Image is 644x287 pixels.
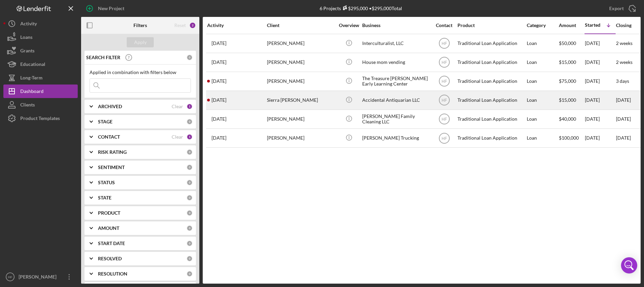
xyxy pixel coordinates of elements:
[81,2,131,15] button: New Project
[8,275,13,279] text: HF
[585,110,615,128] div: [DATE]
[3,85,78,98] button: Dashboard
[362,110,430,128] div: [PERSON_NAME] Family Cleaning LLC
[98,241,125,246] b: START DATE
[362,91,430,109] div: Accidental Antiquarian LLC
[431,23,457,28] div: Contact
[212,59,226,65] time: 2025-09-11 22:37
[187,195,193,201] div: 0
[527,34,558,52] div: Loan
[172,134,183,140] div: Clear
[20,44,34,59] div: Grants
[559,59,576,65] span: $15,000
[527,72,558,90] div: Loan
[457,110,525,128] div: Traditional Loan Application
[98,165,125,170] b: SENTIMENT
[616,40,633,46] time: 2 weeks
[267,53,335,71] div: [PERSON_NAME]
[585,34,615,52] div: [DATE]
[3,270,78,284] button: HF[PERSON_NAME]
[20,57,45,73] div: Educational
[3,17,78,30] button: Activity
[3,44,78,57] button: Grants
[559,97,576,103] span: $15,000
[98,195,112,200] b: STATE
[267,34,335,52] div: [PERSON_NAME]
[189,22,196,29] div: 2
[90,70,191,75] div: Applied in combination with filters below
[362,72,430,90] div: The Treasure [PERSON_NAME] Early Learning Center
[527,110,558,128] div: Loan
[187,149,193,155] div: 0
[527,129,558,147] div: Loan
[187,271,193,277] div: 0
[20,85,44,100] div: Dashboard
[98,104,122,109] b: ARCHIVED
[20,71,43,86] div: Long-Term
[98,256,122,261] b: RESOLVED
[585,53,615,71] div: [DATE]
[559,40,576,46] span: $50,000
[20,112,60,127] div: Product Templates
[559,23,584,28] div: Amount
[3,71,78,85] button: Long-Term
[187,240,193,246] div: 0
[527,23,558,28] div: Category
[127,37,154,47] button: Apply
[134,37,147,47] div: Apply
[187,134,193,140] div: 1
[212,78,226,84] time: 2025-10-05 21:01
[559,78,576,84] span: $75,000
[187,119,193,125] div: 0
[267,129,335,147] div: [PERSON_NAME]
[86,55,120,60] b: SEARCH FILTER
[98,210,120,216] b: PRODUCT
[212,97,226,103] time: 2025-10-13 13:35
[172,104,183,109] div: Clear
[527,91,558,109] div: Loan
[98,149,127,155] b: RISK RATING
[3,98,78,112] button: Clients
[98,2,124,15] div: New Project
[616,78,629,84] time: 3 days
[585,72,615,90] div: [DATE]
[602,2,641,15] button: Export
[362,129,430,147] div: [PERSON_NAME] Trucking
[267,110,335,128] div: [PERSON_NAME]
[457,129,525,147] div: Traditional Loan Application
[442,41,447,46] text: HF
[341,5,368,11] div: $295,000
[559,135,579,141] span: $100,000
[3,112,78,125] button: Product Templates
[457,23,525,28] div: Product
[616,59,633,65] time: 2 weeks
[457,72,525,90] div: Traditional Loan Application
[187,54,193,61] div: 0
[187,210,193,216] div: 0
[267,23,335,28] div: Client
[442,79,447,84] text: HF
[362,34,430,52] div: Interculturalist, LLC
[3,57,78,71] button: Educational
[187,180,193,186] div: 0
[621,257,637,273] div: Open Intercom Messenger
[585,129,615,147] div: [DATE]
[362,53,430,71] div: House mom vending
[616,135,631,141] time: [DATE]
[212,135,226,141] time: 2025-07-17 19:59
[20,30,32,46] div: Loans
[585,91,615,109] div: [DATE]
[187,103,193,110] div: 1
[98,134,120,140] b: CONTACT
[3,30,78,44] a: Loans
[20,98,35,113] div: Clients
[609,2,624,15] div: Export
[267,91,335,109] div: Sierra [PERSON_NAME]
[174,23,186,28] div: Reset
